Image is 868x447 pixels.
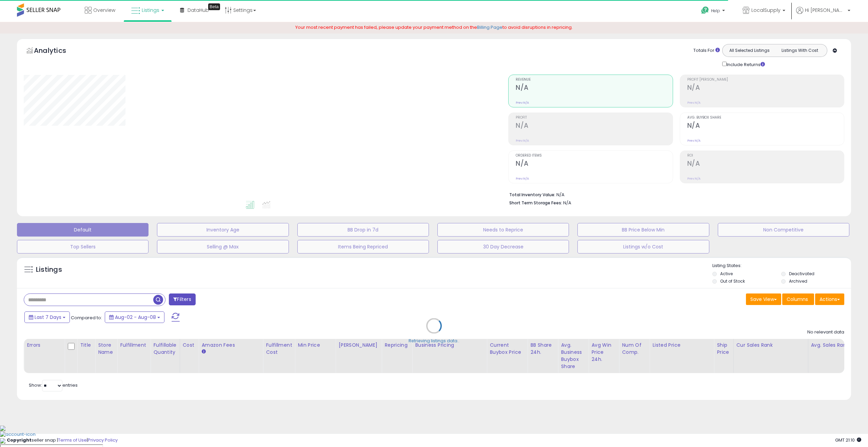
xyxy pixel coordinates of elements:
h2: N/A [687,84,844,93]
small: Prev: N/A [687,101,701,105]
button: Listings w/o Cost [577,240,709,253]
div: Totals For [693,47,720,54]
span: Avg. Buybox Share [687,116,844,120]
span: Profit [516,116,672,120]
h2: N/A [687,122,844,131]
button: Inventory Age [157,223,289,237]
span: N/A [563,200,571,206]
button: Items Being Repriced [297,240,429,253]
small: Prev: N/A [516,177,529,181]
div: Include Returns [717,60,773,68]
button: 30 Day Decrease [437,240,569,253]
li: N/A [509,190,839,198]
span: Hi [PERSON_NAME] [805,7,846,14]
h2: N/A [687,160,844,169]
span: LocalSupply [751,7,781,14]
h2: N/A [516,160,672,169]
button: Listings With Cost [774,46,825,55]
span: Profit [PERSON_NAME] [687,78,844,82]
button: BB Drop in 7d [297,223,429,237]
button: Non Competitive [718,223,849,237]
span: Revenue [516,78,672,82]
span: Overview [93,7,115,14]
div: Retrieving listings data.. [409,338,459,344]
h2: N/A [516,84,672,93]
small: Prev: N/A [687,177,701,181]
div: Tooltip anchor [208,3,220,10]
span: Your most recent payment has failed, please update your payment method on the to avoid disruption... [295,24,573,31]
span: Listings [142,7,159,14]
a: Hi [PERSON_NAME] [796,7,850,22]
h2: N/A [516,122,672,131]
button: Top Sellers [17,240,149,253]
small: Prev: N/A [516,101,529,105]
span: Ordered Items [516,154,672,158]
span: DataHub [188,7,209,14]
button: Selling @ Max [157,240,289,253]
h5: Analytics [34,46,79,57]
span: ROI [687,154,844,158]
a: Billing Page [477,24,502,31]
button: Needs to Reprice [437,223,569,237]
span: Help [711,8,720,14]
button: All Selected Listings [724,46,775,55]
i: Get Help [701,6,709,15]
small: Prev: N/A [687,139,701,143]
a: Help [696,1,732,22]
button: Default [17,223,149,237]
small: Prev: N/A [516,139,529,143]
b: Short Term Storage Fees: [509,200,562,206]
button: BB Price Below Min [577,223,709,237]
b: Total Inventory Value: [509,192,555,198]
